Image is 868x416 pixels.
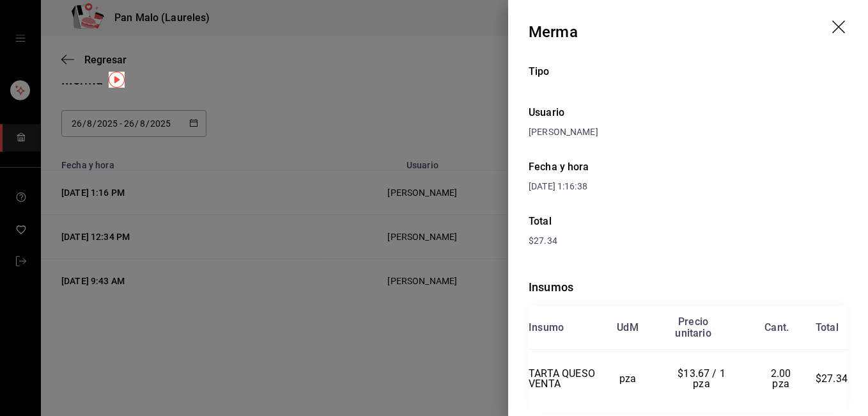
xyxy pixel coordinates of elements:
[529,278,848,296] div: Insumos
[675,316,711,339] div: Precio unitario
[529,64,848,79] div: Tipo
[529,105,848,120] div: Usuario
[678,367,728,390] span: $13.67 / 1 pza
[529,350,599,408] td: TARTA QUESO VENTA
[764,322,789,333] div: Cant.
[529,125,848,139] div: [PERSON_NAME]
[617,322,639,333] div: UdM
[529,180,848,193] div: [DATE] 1:16:38
[599,350,657,408] td: pza
[529,236,557,246] span: $27.34
[529,214,848,229] div: Total
[771,367,794,390] span: 2.00 pza
[816,372,848,385] span: $27.34
[109,72,125,88] img: Tooltip marker
[529,20,578,44] div: Merma
[529,159,848,175] div: Fecha y hora
[816,322,839,333] div: Total
[832,20,848,36] button: drag
[529,322,564,333] div: Insumo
